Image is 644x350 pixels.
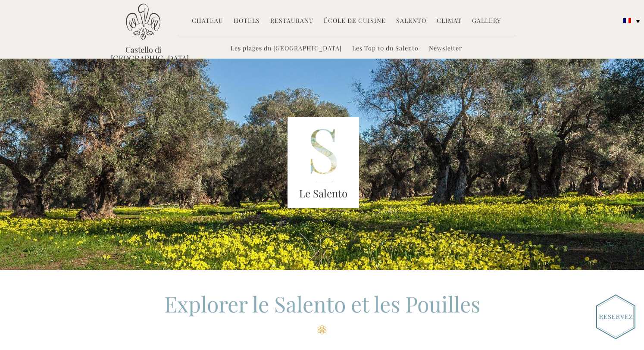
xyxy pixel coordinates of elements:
a: Castello di [GEOGRAPHIC_DATA] [111,45,175,62]
h3: Le Salento [288,186,359,201]
a: Salento [396,16,426,26]
h2: Explorer le Salento et les Pouilles [146,289,498,334]
a: Hotels [234,16,260,26]
a: Gallery [472,16,501,26]
img: Book_Button_French.png [596,294,635,339]
a: Newsletter [429,44,462,54]
a: Les Top 10 du Salento [352,44,419,54]
a: Les plages du [GEOGRAPHIC_DATA] [231,44,342,54]
a: Climat [437,16,462,26]
img: Français [623,18,631,23]
a: École de Cuisine [324,16,386,26]
img: S_Lett_green.png [288,117,359,208]
a: Chateau [192,16,223,26]
a: Restaurant [270,16,313,26]
img: Castello di Ugento [126,3,160,40]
